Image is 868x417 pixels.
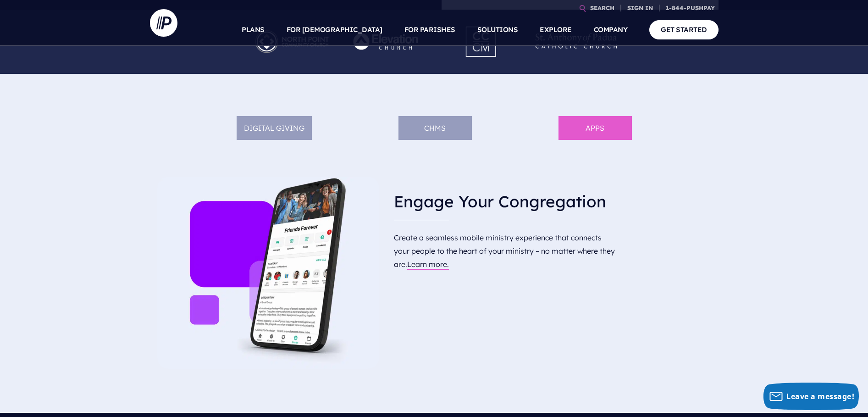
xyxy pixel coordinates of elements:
[394,184,616,220] h3: Engage Your Congregation
[477,14,518,46] a: SOLUTIONS
[594,14,628,46] a: COMPANY
[237,116,312,140] li: DIGITAL GIVING
[407,260,449,269] a: Learn more.
[649,20,719,39] a: GET STARTED
[157,177,380,369] img: apps (Picture)
[242,14,265,46] a: PLANS
[786,391,854,401] span: Leave a message!
[287,14,382,46] a: FOR [DEMOGRAPHIC_DATA]
[558,116,632,140] li: APPS
[540,14,572,46] a: EXPLORE
[398,116,472,140] li: ChMS
[404,14,455,46] a: FOR PARISHES
[763,383,859,410] button: Leave a message!
[394,228,616,274] p: Create a seamless mobile ministry experience that connects your people to the heart of your minis...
